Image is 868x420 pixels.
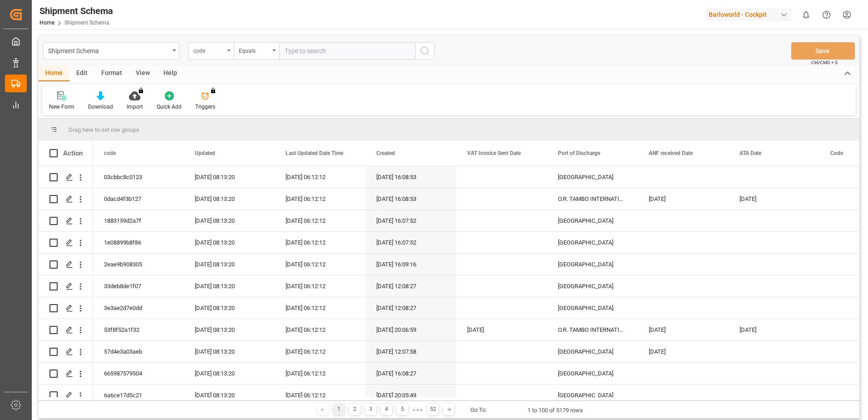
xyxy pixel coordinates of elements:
[93,166,184,188] div: 03cbbc8c0123
[275,319,365,340] div: [DATE] 06:12:12
[456,319,547,340] div: [DATE]
[157,66,184,81] div: Help
[69,66,94,81] div: Edit
[39,297,93,319] div: Press SPACE to select this row.
[796,5,816,25] button: show 0 new notifications
[638,319,729,340] div: [DATE]
[184,275,275,297] div: [DATE] 08:13:20
[415,42,434,60] button: search button
[93,341,184,362] div: 57d4e3a03aeb
[365,254,456,275] div: [DATE] 16:09:16
[413,406,423,413] div: ● ● ●
[275,232,365,253] div: [DATE] 06:12:12
[184,341,275,362] div: [DATE] 08:13:20
[649,150,693,156] span: ANF received Date
[275,297,365,319] div: [DATE] 06:12:12
[427,404,439,415] div: 52
[39,4,113,18] div: Shipment Schema
[365,297,456,319] div: [DATE] 12:08:27
[365,404,376,415] div: 3
[184,210,275,231] div: [DATE] 08:13:20
[729,319,819,340] div: [DATE]
[93,363,184,384] div: 665987579504
[381,404,392,415] div: 4
[39,319,93,341] div: Press SPACE to select this row.
[184,319,275,340] div: [DATE] 08:13:20
[184,297,275,319] div: [DATE] 08:13:20
[39,232,93,254] div: Press SPACE to select this row.
[193,45,224,55] div: code
[365,232,456,253] div: [DATE] 16:07:52
[547,363,638,384] div: [GEOGRAPHIC_DATA]
[93,275,184,297] div: 33deb8de1f07
[39,20,54,26] a: Home
[365,275,456,297] div: [DATE] 12:08:27
[397,404,408,415] div: 5
[729,188,819,210] div: [DATE]
[93,319,184,340] div: 53f8f52a1f32
[39,188,93,210] div: Press SPACE to select this row.
[365,363,456,384] div: [DATE] 16:08:27
[184,188,275,210] div: [DATE] 08:13:20
[365,341,456,362] div: [DATE] 12:07:58
[188,42,234,60] button: open menu
[94,66,129,81] div: Format
[275,385,365,406] div: [DATE] 06:12:12
[195,150,215,156] span: Updated
[275,188,365,210] div: [DATE] 06:12:12
[93,385,184,406] div: 6a6ce17d5c21
[104,150,116,156] span: code
[705,8,792,21] div: Barloworld - Cockpit
[547,385,638,406] div: [GEOGRAPHIC_DATA]
[638,188,729,210] div: [DATE]
[275,275,365,297] div: [DATE] 06:12:12
[93,254,184,275] div: 2eae9b908305
[830,150,843,156] span: Code
[547,166,638,188] div: [GEOGRAPHIC_DATA]
[49,103,74,111] div: New Form
[234,42,279,60] button: open menu
[740,150,761,156] span: ATA Date
[547,341,638,362] div: [GEOGRAPHIC_DATA]
[275,341,365,362] div: [DATE] 06:12:12
[39,210,93,232] div: Press SPACE to select this row.
[547,188,638,210] div: O.R. TAMBO INTERNATIONAL
[39,166,93,188] div: Press SPACE to select this row.
[239,45,270,55] div: Equals
[547,319,638,340] div: O.R. TAMBO INTERNATIONAL
[547,297,638,319] div: [GEOGRAPHIC_DATA]
[39,275,93,297] div: Press SPACE to select this row.
[129,66,157,81] div: View
[547,254,638,275] div: [GEOGRAPHIC_DATA]
[184,166,275,188] div: [DATE] 08:13:20
[470,405,487,415] div: Go To:
[39,341,93,363] div: Press SPACE to select this row.
[547,232,638,253] div: [GEOGRAPHIC_DATA]
[365,385,456,406] div: [DATE] 20:05:49
[63,149,83,157] div: Action
[184,232,275,253] div: [DATE] 08:13:20
[705,6,796,23] button: Barloworld - Cockpit
[93,232,184,253] div: 1e08899b8f86
[43,42,179,60] button: open menu
[279,42,415,60] input: Type to search
[811,59,838,66] span: Ctrl/CMD + S
[365,188,456,210] div: [DATE] 16:08:53
[467,150,521,156] span: VAT Invoice Sent Date
[528,406,583,415] div: 1 to 100 of 5179 rows
[638,341,729,362] div: [DATE]
[93,188,184,210] div: 0dacd4f3b127
[88,103,113,111] div: Download
[39,363,93,385] div: Press SPACE to select this row.
[39,254,93,275] div: Press SPACE to select this row.
[547,275,638,297] div: [GEOGRAPHIC_DATA]
[376,150,395,156] span: Created
[39,385,93,406] div: Press SPACE to select this row.
[816,5,837,25] button: Help Center
[547,210,638,231] div: [GEOGRAPHIC_DATA]
[48,45,169,56] div: Shipment Schema
[184,385,275,406] div: [DATE] 08:13:20
[157,103,182,111] div: Quick Add
[184,254,275,275] div: [DATE] 08:13:20
[365,319,456,340] div: [DATE] 20:06:59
